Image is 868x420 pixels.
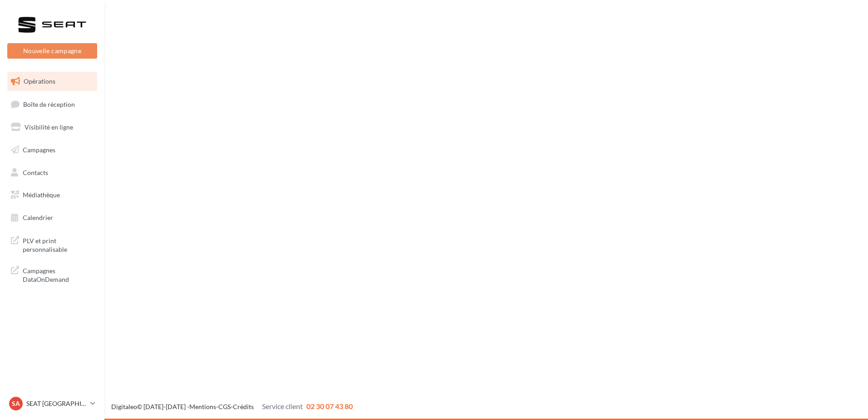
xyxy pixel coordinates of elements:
[218,403,231,410] a: CGS
[5,72,99,91] a: Opérations
[5,261,99,288] a: Campagnes DataOnDemand
[24,77,55,85] span: Opérations
[23,235,94,254] span: PLV et print personnalisable
[23,191,60,199] span: Médiathèque
[5,163,99,182] a: Contacts
[306,402,353,410] span: 02 30 07 43 80
[23,168,48,176] span: Contacts
[26,399,87,408] p: SEAT [GEOGRAPHIC_DATA]
[23,214,53,221] span: Calendrier
[23,146,55,154] span: Campagnes
[25,123,73,131] span: Visibilité en ligne
[5,185,99,205] a: Médiathèque
[12,399,20,408] span: SA
[23,100,75,108] span: Boîte de réception
[5,95,99,114] a: Boîte de réception
[23,265,94,284] span: Campagnes DataOnDemand
[111,403,353,410] span: © [DATE]-[DATE] - - -
[111,403,137,410] a: Digitaleo
[5,118,99,137] a: Visibilité en ligne
[7,395,97,412] a: SA SEAT [GEOGRAPHIC_DATA]
[5,140,99,160] a: Campagnes
[5,231,99,258] a: PLV et print personnalisable
[233,403,254,410] a: Crédits
[7,43,97,59] button: Nouvelle campagne
[262,402,303,410] span: Service client
[5,208,99,227] a: Calendrier
[189,403,216,410] a: Mentions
